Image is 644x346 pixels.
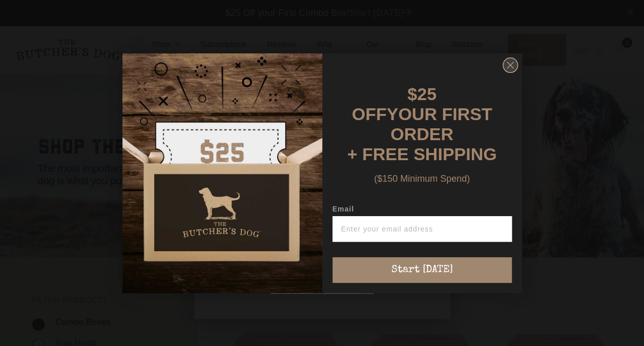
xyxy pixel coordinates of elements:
[352,84,437,124] span: $25 OFF
[503,57,518,73] button: Close dialog
[333,205,512,216] label: Email
[333,216,512,242] input: Enter your email address
[374,174,470,184] span: ($150 Minimum Spend)
[122,53,322,293] img: d0d537dc-5429-4832-8318-9955428ea0a1.jpeg
[333,257,512,283] button: Start [DATE]
[347,104,497,164] span: YOUR FIRST ORDER + FREE SHIPPING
